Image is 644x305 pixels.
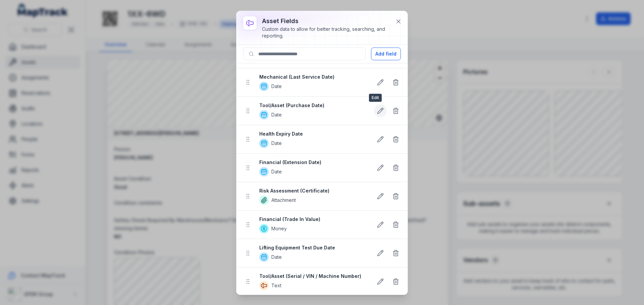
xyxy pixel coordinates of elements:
[271,168,282,175] span: Date
[259,273,367,280] strong: Tool/Asset (Serial / VIN / Machine Number)
[259,187,367,194] strong: Risk Assessment (Certificate)
[259,244,367,251] strong: Lifting Equipment Test Due Date
[369,94,382,102] span: Edit
[271,225,287,232] span: Money
[262,26,390,39] div: Custom data to allow for better tracking, searching, and reporting.
[259,159,367,166] strong: Financial (Extension Date)
[271,254,282,260] span: Date
[259,102,367,109] strong: Tool/Asset (Purchase Date)
[271,140,282,147] span: Date
[259,216,367,223] strong: Financial (Trade In Value)
[271,282,281,289] span: Text
[262,16,390,26] h3: asset fields
[371,48,401,60] button: Add field
[271,83,282,90] span: Date
[259,74,367,80] strong: Mechanical (Last Service Date)
[271,111,282,118] span: Date
[259,131,367,137] strong: Health Expiry Date
[271,197,296,204] span: Attachment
